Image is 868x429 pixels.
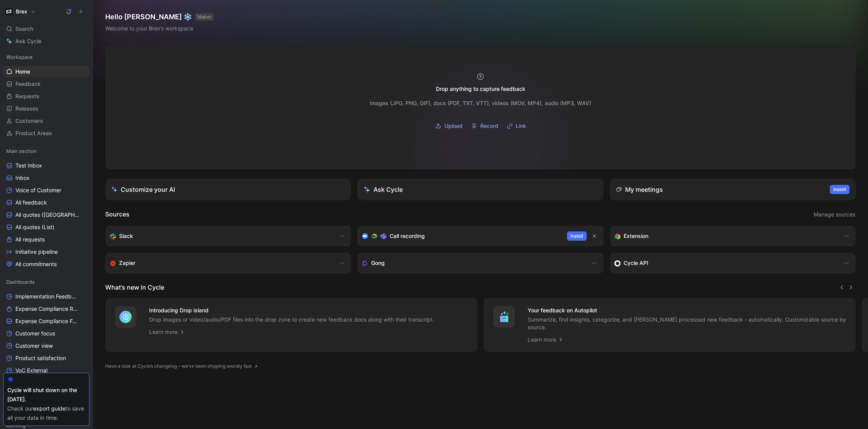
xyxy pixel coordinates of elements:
[15,37,41,46] span: Ask Cycle
[105,24,214,33] div: Welcome to your Brex’s workspace
[3,51,89,63] div: Workspace
[110,231,331,241] div: Sync your customers, send feedback and get updates in Slack
[528,306,847,315] h4: Your feedback on Autopilot
[149,316,434,323] p: Drop images or video/audio/PDF files into the drop zone to create new feedback docs along with th...
[15,162,42,169] span: Test Inbox
[15,236,45,243] span: All requests
[3,23,89,35] div: Search
[33,405,66,412] a: export guide
[15,305,80,313] span: Expense Compliance Requests
[3,234,89,245] a: All requests
[480,121,498,131] span: Record
[16,8,27,15] h1: Brex
[195,13,214,21] button: MAKER
[105,179,351,200] a: Customize your AI
[15,293,79,300] span: Implementation Feedback
[528,335,564,344] a: Learn more
[624,258,648,268] h3: Cycle API
[15,354,66,362] span: Product satisfaction
[813,209,856,220] button: Manage sources
[444,121,463,131] span: Upload
[119,231,133,241] h3: Slack
[3,66,89,77] a: Home
[3,276,89,288] div: Dashboards
[7,385,85,404] div: Cycle will shut down on the [DATE].
[15,248,58,256] span: Initiative pipeline
[7,404,85,422] div: Check our to save all your data in time.
[3,160,89,171] a: Test Inbox
[105,362,258,370] a: Have a look at Cycle’s changelog – we’ve been shipping weirdly fast
[6,147,37,155] span: Main section
[3,209,89,221] a: All quotes ([GEOGRAPHIC_DATA])
[149,306,434,315] h4: Introducing Drop island
[3,328,89,339] a: Customer focus
[3,197,89,208] a: All feedback
[15,117,43,125] span: Customers
[468,120,501,132] button: Record
[362,231,560,241] div: Record & transcribe meetings from Zoom, Meet & Teams.
[3,258,89,270] a: All commitments
[3,246,89,258] a: Initiative pipeline
[3,303,89,315] a: Expense Compliance Requests
[3,103,89,114] a: Releases
[390,231,425,241] h3: Call recording
[3,35,89,47] a: Ask Cycle
[15,186,61,194] span: Voice of Customer
[15,367,47,374] span: VoC External
[111,185,175,194] div: Customize your AI
[149,327,185,337] a: Learn more
[614,258,836,268] div: Sync customers & send feedback from custom sources. Get inspired by our favorite use case
[363,185,403,194] div: Ask Cycle
[3,184,89,196] a: Voice of Customer
[3,90,89,102] a: Requests
[15,105,39,112] span: Releases
[105,209,130,220] h2: Sources
[15,211,81,219] span: All quotes ([GEOGRAPHIC_DATA])
[3,365,89,376] a: VoC External
[436,84,525,94] div: Drop anything to capture feedback
[15,80,40,88] span: Feedback
[15,199,47,206] span: All feedback
[6,278,35,286] span: Dashboards
[15,317,80,325] span: Expense Compliance Feedback
[119,258,135,268] h3: Zapier
[528,316,847,331] p: Summarize, find insights, categorize, and [PERSON_NAME] processed new feedback - automatically. C...
[3,340,89,352] a: Customer view
[15,129,52,137] span: Product Areas
[5,8,13,15] img: Brex
[3,172,89,184] a: Inbox
[15,174,30,182] span: Inbox
[15,342,53,350] span: Customer view
[3,291,89,302] a: Implementation Feedback
[3,145,89,270] div: Main sectionTest InboxInboxVoice of CustomerAll feedbackAll quotes ([GEOGRAPHIC_DATA])All quotes ...
[833,186,846,193] span: Install
[15,330,55,337] span: Customer focus
[371,258,385,268] h3: Gong
[814,210,855,219] span: Manage sources
[105,12,214,22] h1: Hello [PERSON_NAME] ❄️
[15,260,57,268] span: All commitments
[15,223,54,231] span: All quotes (List)
[3,127,89,139] a: Product Areas
[105,283,164,292] h2: What’s new in Cycle
[6,53,33,61] span: Workspace
[110,258,331,268] div: Capture feedback from thousands of sources with Zapier (survey results, recordings, sheets, etc).
[3,145,89,157] div: Main section
[570,232,583,240] span: Install
[362,258,583,268] div: Capture feedback from your incoming calls
[567,231,587,241] button: Install
[3,276,89,413] div: DashboardsImplementation FeedbackExpense Compliance RequestsExpense Compliance FeedbackCustomer f...
[15,68,30,75] span: Home
[516,121,526,131] span: Link
[15,24,33,34] span: Search
[3,221,89,233] a: All quotes (List)
[3,6,37,17] button: BrexBrex
[616,185,663,194] div: My meetings
[504,120,529,132] button: Link
[3,115,89,127] a: Customers
[624,231,648,241] h3: Extension
[432,120,465,132] button: Upload
[3,78,89,90] a: Feedback
[370,99,591,108] div: Images (JPG, PNG, GIF), docs (PDF, TXT, VTT), videos (MOV, MP4), audio (MP3, WAV)
[3,315,89,327] a: Expense Compliance Feedback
